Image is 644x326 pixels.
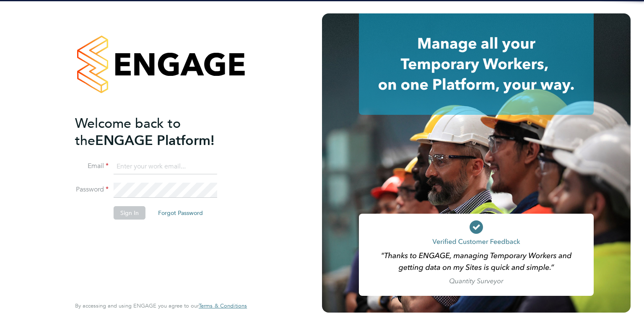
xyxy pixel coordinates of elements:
[75,302,247,309] span: By accessing and using ENGAGE you agree to our
[75,115,181,149] span: Welcome back to the
[75,162,109,171] label: Email
[199,303,247,309] a: Terms & Conditions
[75,115,239,149] h2: ENGAGE Platform!
[151,206,210,220] button: Forgot Password
[114,206,145,220] button: Sign In
[114,159,217,174] input: Enter your work email...
[75,185,109,194] label: Password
